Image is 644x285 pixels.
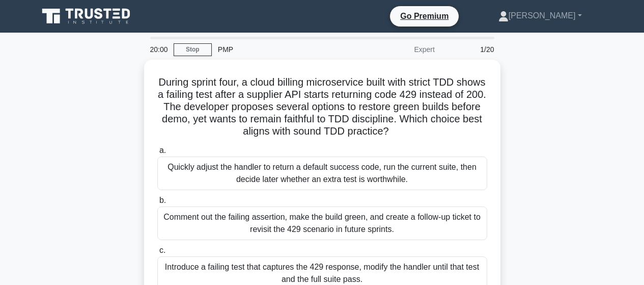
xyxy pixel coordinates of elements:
a: Go Premium [394,10,455,22]
div: 1/20 [441,39,500,60]
span: a. [159,146,166,154]
span: c. [159,246,165,254]
a: Stop [174,43,212,56]
div: PMP [212,39,352,60]
div: Comment out the failing assertion, make the build green, and create a follow-up ticket to revisit... [157,206,487,240]
div: Expert [352,39,441,60]
span: b. [159,196,166,204]
div: Quickly adjust the handler to return a default success code, run the current suite, then decide l... [157,157,487,190]
div: 20:00 [144,39,174,60]
a: [PERSON_NAME] [474,6,606,26]
h5: During sprint four, a cloud billing microservice built with strict TDD shows a failing test after... [156,76,488,138]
